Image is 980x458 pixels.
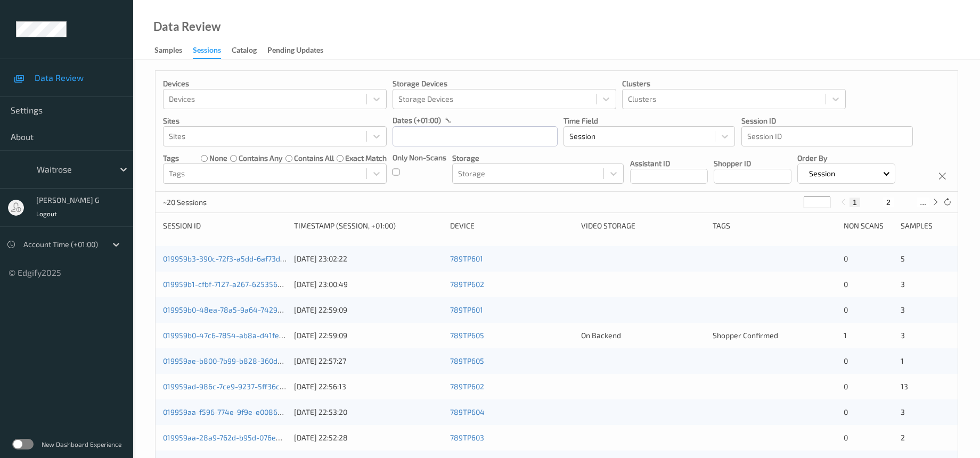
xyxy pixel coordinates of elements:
p: Storage [452,153,624,163]
a: 789TP604 [450,407,485,416]
span: 3 [901,407,905,416]
p: ~20 Sessions [163,197,243,208]
button: 2 [883,198,894,207]
span: 2 [901,433,905,442]
p: Sites [163,116,387,126]
span: 0 [844,407,848,416]
span: 3 [901,305,905,314]
div: Video Storage [581,220,705,231]
p: Session ID [741,116,913,126]
p: Tags [163,153,179,163]
a: 789TP601 [450,305,483,314]
span: 3 [901,331,905,340]
a: 019959ae-b800-7b99-b828-360d53806b18 [163,356,312,365]
div: [DATE] 22:59:09 [294,330,443,341]
div: Sessions [193,45,221,59]
a: Sessions [193,43,232,59]
a: 789TP602 [450,280,484,289]
span: 1 [901,356,904,365]
p: dates (+01:00) [393,115,441,126]
div: Data Review [153,21,220,32]
div: [DATE] 22:57:27 [294,356,443,366]
button: ... [917,198,929,207]
p: Storage Devices [393,78,616,89]
p: Clusters [622,78,846,89]
div: Device [450,220,574,231]
div: Session ID [163,220,287,231]
span: 0 [844,433,848,442]
p: Assistant ID [630,158,708,169]
p: Devices [163,78,387,89]
a: 019959aa-f596-774e-9f9e-e0086c250cb7 [163,407,306,416]
div: [DATE] 23:02:22 [294,253,443,264]
a: 019959ad-986c-7ce9-9237-5ff36c22240c [163,382,305,391]
span: 5 [901,254,905,263]
p: Time Field [563,116,735,126]
a: 019959aa-28a9-762d-b95d-076e8c696729 [163,433,309,442]
div: Non Scans [844,220,893,231]
a: 019959b0-47c6-7854-ab8a-d41fe8a06c9e [163,331,309,340]
div: Timestamp (Session, +01:00) [294,220,443,231]
div: Pending Updates [267,45,323,58]
p: Session [805,168,839,179]
a: 789TP605 [450,331,484,340]
a: 019959b0-48ea-78a5-9a64-74299e759385 [163,305,312,314]
span: 3 [901,280,905,289]
div: [DATE] 22:52:28 [294,432,443,443]
label: contains any [239,153,282,163]
span: 0 [844,382,848,391]
div: Catalog [232,45,257,58]
label: contains all [294,153,334,163]
span: 0 [844,254,848,263]
label: none [209,153,227,163]
span: 0 [844,305,848,314]
span: Shopper Confirmed [713,331,778,340]
span: 13 [901,382,908,391]
span: 0 [844,280,848,289]
div: [DATE] 22:59:09 [294,305,443,315]
div: [DATE] 23:00:49 [294,279,443,290]
label: exact match [345,153,387,163]
div: Samples [154,45,182,58]
div: Tags [713,220,836,231]
div: [DATE] 22:53:20 [294,407,443,418]
div: On Backend [581,330,705,341]
p: Shopper ID [714,158,791,169]
div: Samples [901,220,950,231]
a: Pending Updates [267,43,334,58]
p: Order By [797,153,895,163]
a: 789TP603 [450,433,484,442]
a: 019959b1-cfbf-7127-a267-625356b1aec1 [163,280,300,289]
a: 789TP601 [450,254,483,263]
span: 0 [844,356,848,365]
a: Catalog [232,43,267,58]
a: 019959b3-390c-72f3-a5dd-6af73dfd498b [163,254,305,263]
a: Samples [154,43,193,58]
button: 1 [850,198,860,207]
div: [DATE] 22:56:13 [294,381,443,392]
a: 789TP602 [450,382,484,391]
a: 789TP605 [450,356,484,365]
p: Only Non-Scans [393,152,446,163]
span: 1 [844,331,847,340]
